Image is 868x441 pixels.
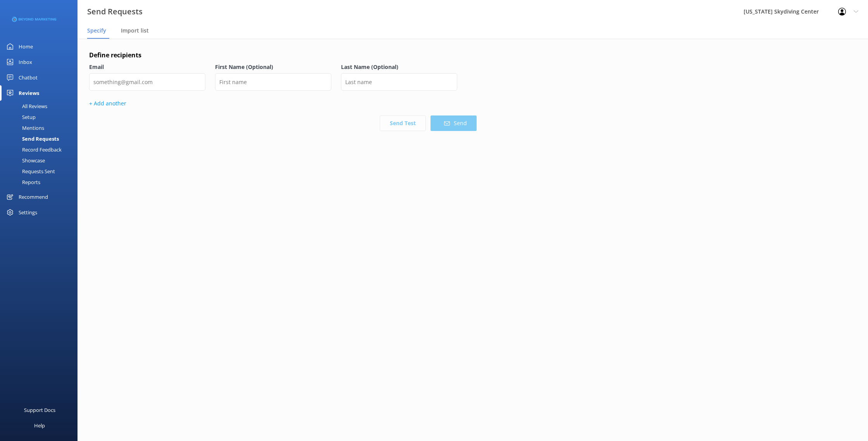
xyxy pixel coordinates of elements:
div: Record Feedback [5,144,62,155]
div: Setup [5,112,36,122]
div: Inbox [19,54,32,70]
div: Mentions [5,122,44,133]
div: Chatbot [19,70,38,85]
label: Email [89,63,205,71]
div: Reports [5,177,40,188]
p: + Add another [89,99,477,108]
label: Last Name (Optional) [341,63,457,71]
a: All Reviews [5,101,77,112]
a: Record Feedback [5,144,77,155]
img: 3-1676954853.png [12,17,56,22]
label: First Name (Optional) [215,63,331,71]
h3: Send Requests [87,5,143,18]
div: Recommend [19,189,48,205]
h4: Define recipients [89,50,477,60]
input: something@gmail.com [89,73,205,91]
input: Last name [341,73,457,91]
input: First name [215,73,331,91]
div: Send Requests [5,133,59,144]
span: Specify [87,27,106,34]
a: Requests Sent [5,166,77,177]
a: Setup [5,112,77,122]
a: Reports [5,177,77,188]
a: Mentions [5,122,77,133]
div: Support Docs [24,402,55,418]
a: Showcase [5,155,77,166]
div: All Reviews [5,101,47,112]
div: Reviews [19,85,39,101]
div: Home [19,39,33,54]
div: Help [34,418,45,433]
a: Send Requests [5,133,77,144]
div: Requests Sent [5,166,55,177]
div: Settings [19,205,37,220]
span: Import list [121,27,149,34]
div: Showcase [5,155,45,166]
